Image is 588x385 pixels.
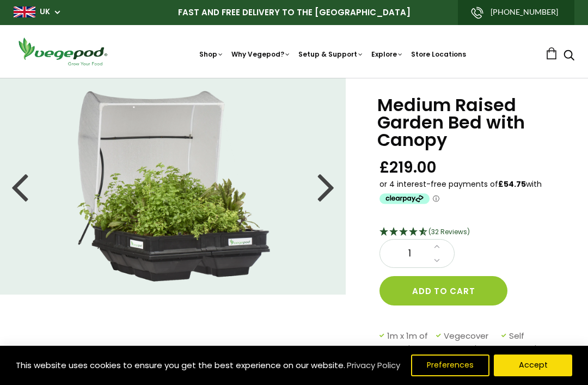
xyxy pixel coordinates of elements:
div: 4.66 Stars - 32 Reviews [379,225,561,240]
a: Setup & Support [298,50,364,59]
img: gb_large.png [14,7,35,17]
button: Accept [494,355,572,376]
a: Why Vegepod? [231,50,291,59]
span: Self Watering Wicking Beds [509,330,555,379]
a: Privacy Policy (opens in a new tab) [345,356,402,375]
img: Medium Raised Garden Bed with Canopy [77,91,270,282]
span: 1 [391,247,428,261]
a: Decrease quantity by 1 [431,254,443,268]
span: This website uses cookies to ensure you get the best experience on our website. [16,359,345,371]
a: Increase quantity by 1 [431,240,443,254]
a: Explore [371,50,403,59]
span: Vegecover Protective Canopy [444,330,497,379]
a: Store Locations [411,50,466,59]
a: Shop [199,50,224,59]
span: 1m x 1m of Growing Space [387,330,431,379]
a: Search [563,51,574,62]
button: Add to cart [379,276,507,305]
h1: Medium Raised Garden Bed with Canopy [377,96,561,149]
img: Vegepod [14,36,112,67]
button: Preferences [411,355,489,376]
a: UK [40,7,50,17]
span: 4.66 Stars - 32 Reviews [428,227,470,236]
span: £219.00 [379,157,437,178]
